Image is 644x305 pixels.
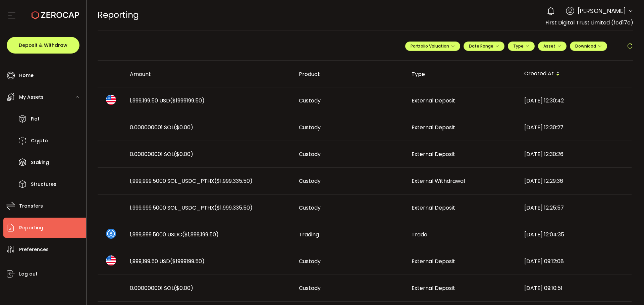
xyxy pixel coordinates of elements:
span: Custody [299,257,321,265]
span: Download [575,43,602,49]
button: Deposit & Withdraw [7,37,79,54]
span: 1,999,999.5000 SOL_USDC_PTHX [130,204,253,212]
span: Fiat [31,114,40,124]
button: Date Range [464,42,504,51]
span: ($1,999,199.50) [182,231,219,238]
span: Log out [19,269,38,279]
span: ($0.00) [174,124,193,131]
span: ($1,999,335.50) [214,204,253,212]
span: Deposit & Withdraw [19,43,67,48]
span: 1,999,199.50 USD [130,257,205,265]
span: 1,999,999.5000 SOL_USDC_PTHX [130,177,253,185]
span: First Digital Trust Limited (fcd17e) [545,19,633,26]
span: ($1999199.50) [170,257,205,265]
div: [DATE] 12:25:57 [519,204,632,212]
div: [DATE] 12:29:36 [519,177,632,185]
span: Trading [299,231,319,238]
span: ($0.00) [174,150,193,158]
span: Preferences [19,245,49,254]
div: [DATE] 12:30:42 [519,97,632,104]
span: External Deposit [412,204,455,212]
span: 0.000000001 SOL [130,284,193,292]
span: Custody [299,150,321,158]
span: External Deposit [412,124,455,131]
span: Structures [31,179,56,189]
span: Reporting [98,9,139,21]
span: Reporting [19,223,43,233]
img: usd_portfolio.svg [106,255,116,265]
img: sol_portfolio.svg [106,282,116,292]
span: Custody [299,204,321,212]
span: ($0.00) [174,284,193,292]
div: Product [293,70,406,78]
span: Staking [31,158,49,167]
button: Type [508,42,535,51]
span: External Deposit [412,97,455,104]
span: Crypto [31,136,48,146]
iframe: Chat Widget [610,273,644,305]
div: [DATE] 09:10:51 [519,284,632,292]
button: Asset [538,42,567,51]
span: My Assets [19,92,44,102]
div: [DATE] 12:30:26 [519,150,632,158]
img: sol_portfolio.svg [106,122,116,132]
span: 1,999,999.5000 USDC [130,231,219,238]
div: [DATE] 09:12:08 [519,257,632,265]
span: Home [19,71,34,80]
span: Custody [299,284,321,292]
img: usdc_portfolio.svg [106,229,116,239]
img: sol_portfolio.svg [106,148,116,158]
img: usd_portfolio.svg [106,95,116,105]
span: Type [513,43,529,49]
span: Portfolio Valuation [411,43,455,49]
div: [DATE] 12:30:27 [519,124,632,131]
div: Amount [124,70,293,78]
span: Transfers [19,201,43,211]
span: [PERSON_NAME] [578,6,626,15]
span: External Deposit [412,150,455,158]
span: External Deposit [412,284,455,292]
div: Created At [519,68,632,80]
span: 1,999,199.50 USD [130,97,205,104]
span: External Deposit [412,257,455,265]
div: [DATE] 12:04:35 [519,231,632,238]
span: Asset [543,43,555,49]
div: Type [406,70,519,78]
span: ($1,999,335.50) [214,177,253,185]
span: 0.000000001 SOL [130,124,193,131]
span: External Withdrawal [412,177,465,185]
button: Download [570,42,607,51]
span: 0.000000001 SOL [130,150,193,158]
button: Portfolio Valuation [405,42,460,51]
img: sol_usdc_pthx_portfolio.svg [106,175,116,185]
span: Custody [299,124,321,131]
span: Date Range [469,43,499,49]
span: Custody [299,97,321,104]
span: Trade [412,231,427,238]
span: ($1999199.50) [170,97,205,104]
img: sol_usdc_pthx_portfolio.svg [106,202,116,212]
span: Custody [299,177,321,185]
